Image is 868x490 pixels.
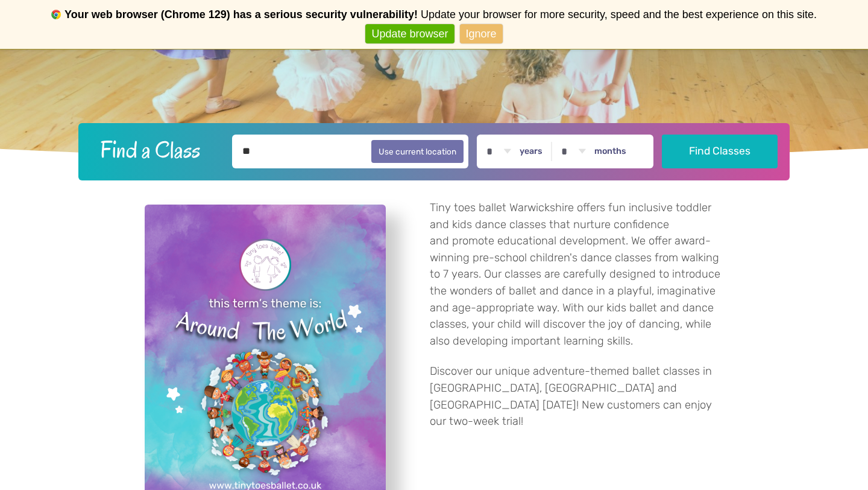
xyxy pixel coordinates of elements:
label: months [594,146,626,157]
a: Ignore [460,24,503,44]
span: Update your browser for more security, speed and the best experience on this site. [421,8,817,21]
b: Your web browser (Chrome 129) has a serious security vulnerability! [64,8,418,21]
p: Tiny toes ballet Warwickshire offers fun inclusive toddler and kids dance classes that nurture co... [430,200,723,349]
h2: Find a Class [90,135,224,165]
button: Find Classes [662,135,778,168]
a: Update browser [365,24,454,44]
label: years [520,146,542,157]
p: Discover our unique adventure-themed ballet classes in [GEOGRAPHIC_DATA], [GEOGRAPHIC_DATA] and [... [430,363,723,430]
button: Use current location [371,140,464,163]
